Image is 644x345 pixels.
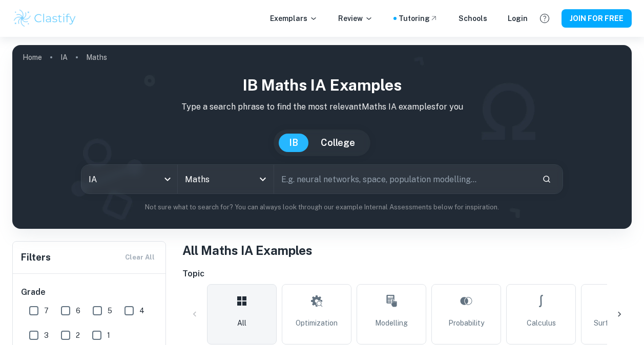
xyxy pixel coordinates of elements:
a: Login [508,13,528,24]
div: IA [81,165,177,193]
h1: IB Maths IA examples [20,74,624,97]
a: Schools [459,13,487,24]
p: Type a search phrase to find the most relevant Maths IA examples for you [20,101,624,113]
p: Maths [86,52,107,63]
h6: Filters [21,250,51,265]
span: 6 [76,305,80,316]
button: Open [256,172,270,186]
span: 7 [44,305,49,316]
p: Exemplars [270,13,318,24]
img: Clastify logo [12,8,77,29]
span: 3 [44,330,49,341]
span: 4 [139,305,144,316]
span: Optimization [296,317,338,329]
span: Surface Area [594,317,638,329]
p: Not sure what to search for? You can always look through our example Internal Assessments below f... [20,202,624,212]
h6: Topic [182,268,632,280]
button: JOIN FOR FREE [562,9,632,28]
img: profile cover [12,45,632,229]
a: Home [23,50,42,64]
a: IA [60,50,68,64]
p: Review [338,13,373,24]
span: 1 [107,330,110,341]
input: E.g. neural networks, space, population modelling... [274,165,534,193]
h6: Grade [21,286,158,298]
button: IB [279,134,308,152]
span: Modelling [375,317,408,329]
h1: All Maths IA Examples [182,241,632,260]
button: Help and Feedback [536,10,553,27]
button: College [310,134,365,152]
span: Calculus [527,317,556,329]
button: Search [538,170,555,188]
span: 5 [108,305,112,316]
a: Tutoring [399,13,438,24]
span: All [237,317,246,329]
span: 2 [76,330,80,341]
span: Probability [448,317,484,329]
